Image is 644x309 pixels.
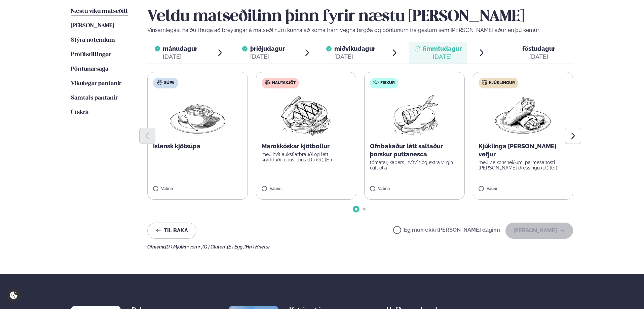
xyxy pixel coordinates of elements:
img: soup.svg [157,80,162,85]
span: (D ) Mjólkurvörur , [165,244,202,249]
span: Go to slide 2 [363,208,366,210]
a: Útskrá [71,109,88,117]
h2: Veldu matseðilinn þinn fyrir næstu [PERSON_NAME] [147,7,573,26]
p: Íslensk kjötsúpa [153,142,242,150]
button: Til baka [147,223,196,239]
div: [DATE] [522,53,555,61]
a: Cookie settings [7,288,21,302]
span: Pöntunarsaga [71,66,108,72]
img: Soup.png [168,94,227,137]
span: mánudagur [163,45,197,52]
img: Beef-Meat.png [276,94,336,137]
span: Go to slide 1 [355,208,357,210]
span: (G ) Glúten , [202,244,227,249]
img: chicken.svg [482,80,487,85]
p: Vinsamlegast hafðu í huga að breytingar á matseðlinum kunna að koma fram vegna birgða og pöntunum... [147,26,573,34]
span: miðvikudagur [334,45,375,52]
span: Nautakjöt [272,80,296,86]
span: (Hn ) Hnetur [244,244,270,249]
span: Útskrá [71,110,88,115]
span: þriðjudagur [250,45,285,52]
p: Marokkóskar kjötbollur [262,142,351,150]
span: Stýra notendum [71,37,115,43]
a: Prófílstillingar [71,51,111,59]
span: Vikulegar pantanir [71,81,121,86]
a: Næstu viku matseðill [71,7,128,15]
span: Samtals pantanir [71,95,118,101]
span: föstudagur [522,45,555,52]
a: Vikulegar pantanir [71,80,121,88]
p: tómatar, kapers, hvítvín og extra virgin ólífuolía [370,160,459,170]
a: Stýra notendum [71,36,115,44]
span: [PERSON_NAME] [71,23,114,29]
img: Wraps.png [493,94,553,137]
img: beef.svg [265,80,270,85]
span: Prófílstillingar [71,52,111,57]
div: [DATE] [423,53,462,61]
p: Ofnbakaður létt saltaður þorskur puttanesca [370,142,459,158]
button: [PERSON_NAME] [505,223,573,239]
a: Pöntunarsaga [71,65,108,73]
p: Kjúklinga [PERSON_NAME] vefjur [479,142,568,158]
p: með beikonsneiðum, parmesanosti [PERSON_NAME] dressingu (D ) (G ) [479,160,568,170]
a: [PERSON_NAME] [71,22,114,30]
a: Samtals pantanir [71,94,118,102]
button: Next slide [565,128,581,144]
span: Kjúklingur [489,80,515,86]
button: Previous slide [139,128,155,144]
div: Ofnæmi: [147,244,573,249]
span: Súpa [164,80,174,86]
div: [DATE] [334,53,375,61]
span: (E ) Egg , [227,244,244,249]
span: fimmtudagur [423,45,462,52]
div: [DATE] [163,53,197,61]
div: [DATE] [250,53,285,61]
span: Fiskur [380,80,395,86]
p: með hvítlauksflatbrauði og létt krydduðu cous cous (D ) (G ) (E ) [262,152,351,162]
img: fish.svg [373,80,379,85]
span: Næstu viku matseðill [71,8,128,14]
img: Fish.png [385,94,444,137]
